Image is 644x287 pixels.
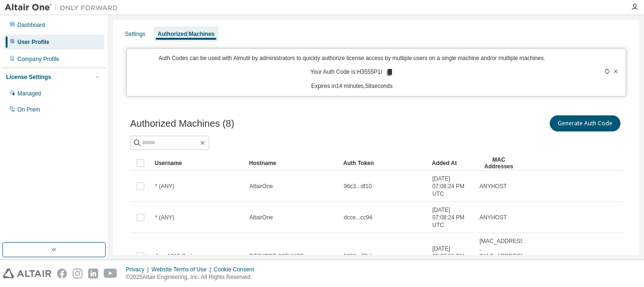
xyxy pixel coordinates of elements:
div: Username [155,156,241,171]
img: instagram.svg [73,269,83,278]
div: Added At [432,156,471,171]
span: dcce...cc94 [344,214,372,221]
span: [MAC_ADDRESS] , [MAC_ADDRESS] , [MAC_ADDRESS] [479,237,526,275]
span: * (ANY) [155,183,174,190]
div: User Profile [17,38,49,46]
img: altair_logo.svg [3,269,51,278]
div: Managed [17,90,41,97]
div: Dashboard [17,21,45,29]
span: [DATE] 02:27:50 PM UTC [432,245,471,268]
span: AcerA315-Ssd [155,252,191,260]
span: [DATE] 07:08:24 PM UTC [432,175,471,198]
span: ANYHOST [479,183,507,190]
span: AltairOne [249,214,273,221]
div: Website Terms of Use [151,266,214,273]
div: Hostname [249,156,336,171]
p: Expires in 14 minutes, 58 seconds [132,82,571,90]
img: linkedin.svg [88,269,98,278]
div: Authorized Machines [157,30,215,38]
span: [DATE] 07:08:24 PM UTC [432,206,471,229]
p: Auth Codes can be used with Almutil by administrators to quickly authorize license access by mult... [132,54,571,62]
div: Privacy [126,266,151,273]
button: Generate Auth Code [550,115,620,131]
img: youtube.svg [104,269,117,278]
span: Authorized Machines (8) [130,118,234,129]
span: 96c3...df10 [344,183,372,190]
div: MAC Addresses [479,156,519,171]
img: facebook.svg [57,269,67,278]
span: AltairOne [249,183,273,190]
div: On Prem [17,106,40,113]
span: ANYHOST [479,214,507,221]
div: License Settings [6,73,51,81]
p: Your Auth Code is: H3555P1I [310,68,393,77]
span: 5386...72bb [344,252,373,260]
div: Settings [125,30,145,38]
span: DESKTOP-98EHKSP [249,252,304,260]
div: Cookie Consent [214,266,259,273]
div: Company Profile [17,55,59,63]
div: Auth Token [343,156,424,171]
p: © 2025 Altair Engineering, Inc. All Rights Reserved. [126,273,260,281]
span: * (ANY) [155,214,174,221]
img: Altair One [5,3,123,12]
